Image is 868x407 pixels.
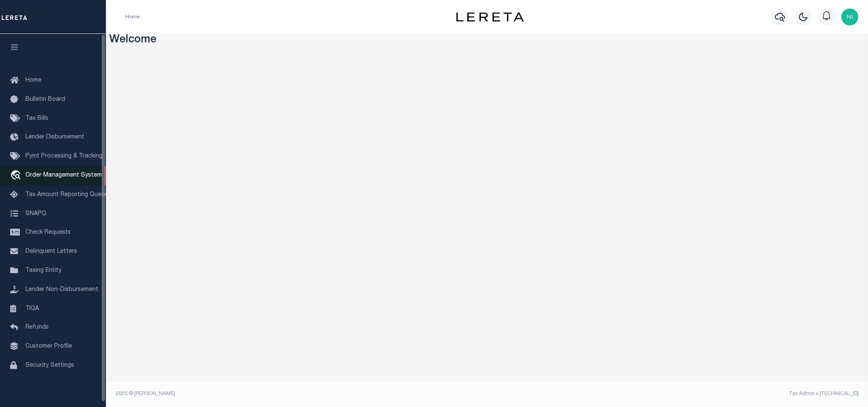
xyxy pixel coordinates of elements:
span: Check Requests [25,230,71,235]
img: svg+xml;base64,PHN2ZyB4bWxucz0iaHR0cDovL3d3dy53My5vcmcvMjAwMC9zdmciIHBvaW50ZXItZXZlbnRzPSJub25lIi... [841,8,858,25]
span: Customer Profile [25,343,72,349]
span: Delinquent Letters [25,249,77,255]
span: Pymt Processing & Tracking [25,153,103,159]
span: Taxing Entity [25,268,61,274]
div: 2025 © [PERSON_NAME]. [109,390,487,398]
i: travel_explore [10,170,24,181]
span: Home [25,78,42,83]
span: Refunds [25,324,49,330]
span: Tax Bills [25,116,48,122]
li: Home [125,13,140,21]
div: Tax Admin v.[TECHNICAL_ID] [494,390,859,398]
span: SNAPQ [25,210,46,216]
img: logo-dark.svg [456,12,524,22]
span: Bulletin Board [25,97,65,102]
span: Tax Amount Reporting Queue [25,192,108,198]
span: TIQA [25,305,39,311]
h3: Welcome [109,34,865,47]
span: Security Settings [25,363,74,368]
span: Order Management System [25,172,102,178]
span: Lender Non-Disbursement [25,287,98,293]
span: Lender Disbursement [25,134,84,140]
